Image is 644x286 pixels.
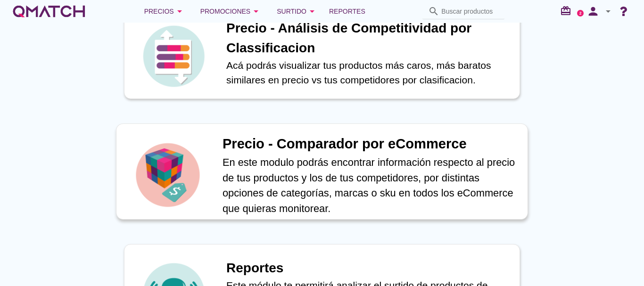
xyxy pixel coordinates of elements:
[133,140,202,209] img: icon
[226,258,510,278] h1: Reportes
[269,2,325,21] button: Surtido
[193,2,270,21] button: Promociones
[111,125,533,218] a: iconPrecio - Comparador por eCommerceEn este modulo podrás encontrar información respecto al prec...
[277,6,318,17] div: Surtido
[306,6,318,17] i: arrow_drop_down
[250,6,262,17] i: arrow_drop_down
[223,134,518,155] h1: Precio - Comparador por eCommerce
[560,5,575,16] i: redeem
[200,6,262,17] div: Promociones
[428,6,439,17] i: search
[174,6,185,17] i: arrow_drop_down
[577,10,584,16] a: 2
[144,6,185,17] div: Precios
[111,7,533,99] a: iconPrecio - Análisis de Competitividad por ClassificacionAcá podrás visualizar tus productos más...
[329,6,365,17] span: Reportes
[584,5,603,18] i: person
[226,18,510,58] h1: Precio - Análisis de Competitividad por Classificacion
[441,4,499,19] input: Buscar productos
[325,2,369,21] a: Reportes
[223,155,518,216] p: En este modulo podrás encontrar información respecto al precio de tus productos y los de tus comp...
[11,2,87,21] a: white-qmatch-logo
[137,2,193,21] button: Precios
[226,58,510,88] p: Acá podrás visualizar tus productos más caros, más baratos similares en precio vs tus competidore...
[140,23,206,89] img: icon
[603,6,614,17] i: arrow_drop_down
[579,11,582,15] text: 2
